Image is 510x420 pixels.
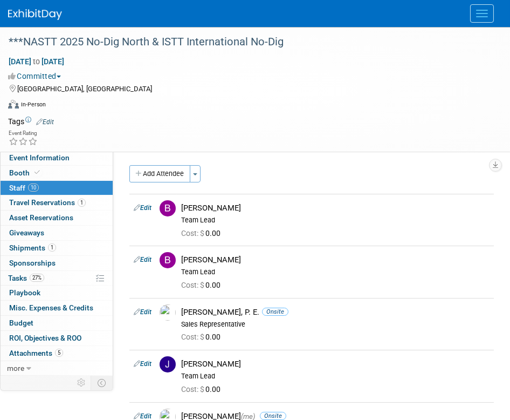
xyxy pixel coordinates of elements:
div: Sales Representative [181,320,490,329]
a: Misc. Expenses & Credits [1,301,113,315]
span: Cost: $ [181,385,205,394]
div: [PERSON_NAME], P. E. [181,307,490,317]
a: ROI, Objectives & ROO [1,331,113,346]
span: Cost: $ [181,333,205,341]
a: Edit [134,204,151,212]
a: Giveaways [1,226,113,240]
a: Booth [1,166,113,180]
span: 0.00 [181,281,225,289]
a: more [1,361,113,376]
a: Edit [134,412,151,420]
button: Committed [8,71,65,82]
a: Sponsorships [1,256,113,270]
div: [PERSON_NAME] [181,359,490,369]
span: Attachments [9,349,63,357]
div: Event Rating [9,131,38,136]
button: Menu [470,4,494,23]
span: Shipments [9,243,56,252]
img: B.jpg [160,200,176,216]
span: Travel Reservations [9,198,86,207]
span: 0.00 [181,333,225,341]
span: 1 [48,243,56,252]
span: [GEOGRAPHIC_DATA], [GEOGRAPHIC_DATA] [17,85,152,93]
span: Budget [9,319,33,327]
img: Format-Inperson.png [8,100,19,109]
span: Cost: $ [181,281,205,289]
a: Travel Reservations1 [1,195,113,210]
img: B.jpg [160,252,176,268]
a: Staff10 [1,181,113,195]
img: ExhibitDay [8,9,62,20]
span: Cost: $ [181,229,205,238]
span: Onsite [260,412,286,420]
span: 5 [55,349,63,357]
span: 1 [78,199,86,207]
span: more [7,364,24,372]
a: Edit [134,360,151,368]
span: Tasks [8,274,44,282]
a: Edit [134,256,151,263]
a: Event Information [1,151,113,165]
div: In-Person [20,100,46,109]
td: Personalize Event Tab Strip [72,376,91,390]
div: ***NASTT 2025 No-Dig North & ISTT International No-Dig [5,32,488,52]
span: 0.00 [181,229,225,238]
span: Playbook [9,288,40,297]
div: [PERSON_NAME] [181,203,490,213]
span: 0.00 [181,385,225,394]
span: Booth [9,168,42,177]
div: [PERSON_NAME] [181,255,490,265]
div: Team Lead [181,216,490,225]
div: Team Lead [181,268,490,276]
span: Staff [9,184,39,192]
div: Event Format [8,98,497,114]
a: Edit [36,118,54,126]
img: J.jpg [160,356,176,372]
span: Onsite [262,308,288,316]
span: Sponsorships [9,259,56,267]
a: Budget [1,316,113,330]
button: Add Attendee [129,165,190,182]
a: Shipments1 [1,241,113,255]
a: Edit [134,308,151,316]
span: Misc. Expenses & Credits [9,303,93,312]
span: 27% [30,274,44,282]
i: Booth reservation complete [35,170,40,175]
span: [DATE] [DATE] [8,57,65,66]
a: Attachments5 [1,346,113,361]
span: ROI, Objectives & ROO [9,334,81,342]
a: Asset Reservations [1,211,113,225]
td: Tags [8,116,54,127]
span: to [31,57,42,66]
span: 10 [28,184,39,192]
span: Event Information [9,153,70,162]
div: Team Lead [181,372,490,381]
a: Playbook [1,286,113,300]
a: Tasks27% [1,271,113,286]
td: Toggle Event Tabs [91,376,113,390]
span: Asset Reservations [9,213,73,222]
span: Giveaways [9,228,44,237]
